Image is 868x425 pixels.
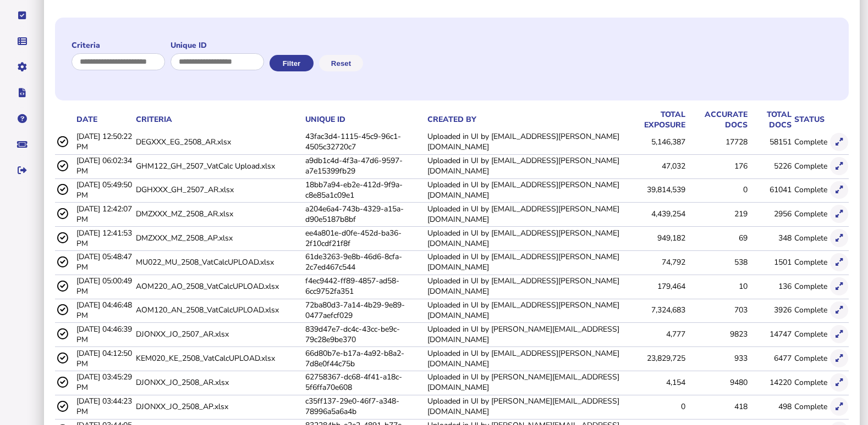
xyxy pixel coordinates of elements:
[830,349,848,367] button: Show in modal
[621,275,686,297] td: 179,464
[10,30,34,53] button: Data manager
[792,371,828,393] td: Complete
[425,109,620,131] th: Created by
[74,203,134,225] td: [DATE] 12:42:07 PM
[425,275,620,297] td: Uploaded in UI by [EMAIL_ADDRESS][PERSON_NAME][DOMAIN_NAME]
[134,371,303,393] td: DJONXX_JO_2508_AR.xlsx
[74,323,134,345] td: [DATE] 04:46:39 PM
[303,154,425,177] td: a9db1c4d-4f3a-47d6-9597-a7e15399fb29
[303,347,425,370] td: 66d80b7e-b17a-4a92-b8a2-7d8e0f44c75b
[134,203,303,225] td: DMZXXX_MZ_2508_AR.xlsx
[134,131,303,153] td: DEGXXX_EG_2508_AR.xlsx
[72,40,165,51] label: Criteria
[303,395,425,417] td: c35ff137-29e0-46f7-a348-78996a5a6a4b
[621,131,686,153] td: 5,146,387
[748,227,792,249] td: 348
[303,109,425,131] th: Unique id
[748,178,792,201] td: 61041
[425,299,620,321] td: Uploaded in UI by [EMAIL_ADDRESS][PERSON_NAME][DOMAIN_NAME]
[425,347,620,370] td: Uploaded in UI by [EMAIL_ADDRESS][PERSON_NAME][DOMAIN_NAME]
[748,395,792,417] td: 498
[303,227,425,249] td: ee4a801e-d0fe-452d-ba36-2f10cdf21f8f
[830,157,848,175] button: Show in modal
[686,323,748,345] td: 9823
[621,323,686,345] td: 4,777
[621,395,686,417] td: 0
[10,55,34,79] button: Manage settings
[425,323,620,345] td: Uploaded in UI by [PERSON_NAME][EMAIL_ADDRESS][DOMAIN_NAME]
[134,323,303,345] td: DJONXX_JO_2507_AR.xlsx
[134,154,303,177] td: GHM122_GH_2507_VatCalc Upload.xlsx
[686,299,748,321] td: 703
[74,178,134,201] td: [DATE] 05:49:50 PM
[621,371,686,393] td: 4,154
[621,347,686,370] td: 23,829,725
[748,275,792,297] td: 136
[134,227,303,249] td: DMZXXX_MZ_2508_AP.xlsx
[686,371,748,393] td: 9480
[830,181,848,199] button: Show in modal
[686,109,748,131] th: accurate docs
[686,250,748,273] td: 538
[171,40,264,51] label: Unique ID
[792,275,828,297] td: Complete
[748,299,792,321] td: 3926
[134,178,303,201] td: DGHXXX_GH_2507_AR.xlsx
[10,107,34,130] button: Help pages
[621,227,686,249] td: 949,182
[621,154,686,177] td: 47,032
[74,250,134,273] td: [DATE] 05:48:47 PM
[748,371,792,393] td: 14220
[792,178,828,201] td: Complete
[425,227,620,249] td: Uploaded in UI by [EMAIL_ADDRESS][PERSON_NAME][DOMAIN_NAME]
[792,250,828,273] td: Complete
[830,133,848,151] button: Show in modal
[74,131,134,153] td: [DATE] 12:50:22 PM
[748,109,792,131] th: total docs
[792,154,828,177] td: Complete
[792,203,828,225] td: Complete
[303,131,425,153] td: 43fac3d4-1115-45c9-96c1-4505c32720c7
[830,277,848,295] button: Show in modal
[621,203,686,225] td: 4,439,254
[830,229,848,247] button: Show in modal
[134,395,303,417] td: DJONXX_JO_2508_AP.xlsx
[792,131,828,153] td: Complete
[303,323,425,345] td: 839d47e7-dc4c-43cc-be9c-79c28e9be370
[425,250,620,273] td: Uploaded in UI by [EMAIL_ADDRESS][PERSON_NAME][DOMAIN_NAME]
[74,347,134,370] td: [DATE] 04:12:50 PM
[10,4,34,27] button: Tasks
[425,395,620,417] td: Uploaded in UI by [PERSON_NAME][EMAIL_ADDRESS][DOMAIN_NAME]
[792,299,828,321] td: Complete
[830,253,848,271] button: Show in modal
[686,131,748,153] td: 17728
[748,131,792,153] td: 58151
[425,371,620,393] td: Uploaded in UI by [PERSON_NAME][EMAIL_ADDRESS][DOMAIN_NAME]
[425,131,620,153] td: Uploaded in UI by [EMAIL_ADDRESS][PERSON_NAME][DOMAIN_NAME]
[10,81,34,104] button: Developer hub links
[830,325,848,343] button: Show in modal
[134,347,303,370] td: KEM020_KE_2508_VatCalcUPLOAD.xlsx
[748,323,792,345] td: 14747
[621,178,686,201] td: 39,814,539
[792,347,828,370] td: Complete
[686,275,748,297] td: 10
[74,299,134,321] td: [DATE] 04:46:48 PM
[74,371,134,393] td: [DATE] 03:45:29 PM
[270,55,314,71] button: Filter
[830,398,848,416] button: Show in modal
[74,275,134,297] td: [DATE] 05:00:49 PM
[10,133,34,156] button: Raise a support ticket
[792,109,828,131] th: status
[74,109,134,131] th: date
[792,227,828,249] td: Complete
[748,203,792,225] td: 2956
[303,203,425,225] td: a204e6a4-743b-4329-a15a-d90e5187b8bf
[74,227,134,249] td: [DATE] 12:41:53 PM
[748,154,792,177] td: 5226
[303,371,425,393] td: 62758367-dc68-4f41-a18c-5f6ffa70e608
[10,159,34,182] button: Sign out
[748,250,792,273] td: 1501
[425,203,620,225] td: Uploaded in UI by [EMAIL_ADDRESS][PERSON_NAME][DOMAIN_NAME]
